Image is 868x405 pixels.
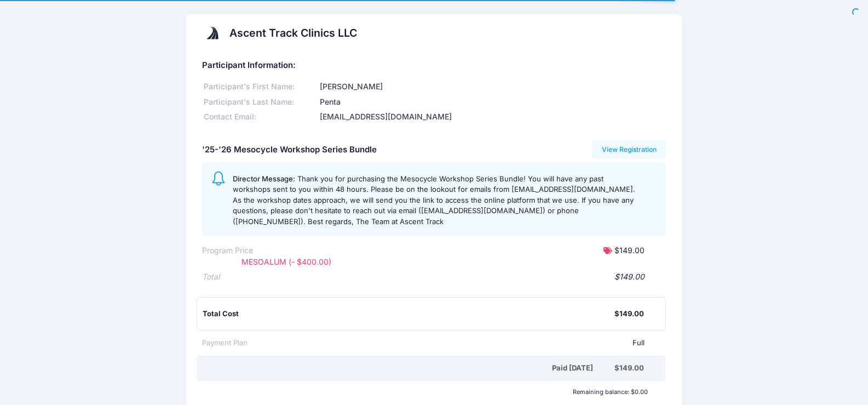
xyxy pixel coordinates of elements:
h2: Ascent Track Clinics LLC [229,27,357,39]
div: Remaining balance: $0.00 [197,389,653,395]
div: Contact Email: [202,111,318,123]
div: [EMAIL_ADDRESS][DOMAIN_NAME] [318,111,666,123]
a: View Registration [592,140,666,159]
span: $149.00 [614,246,645,255]
div: Participant's Last Name: [202,96,318,108]
div: Participant's First Name: [202,81,318,93]
div: Total [202,271,220,283]
div: $149.00 [614,363,644,374]
div: Total Cost [203,309,614,320]
div: Full [248,338,645,349]
div: [PERSON_NAME] [318,81,666,93]
span: Thank you for purchasing the Mesocycle Workshop Series Bundle! You will have any past workshops s... [233,174,635,226]
span: Director Message: [233,174,295,183]
div: $149.00 [614,309,644,320]
div: $149.00 [220,271,645,283]
div: Program Price [202,245,253,256]
div: Payment Plan [202,338,248,349]
div: Penta [318,96,666,108]
div: Paid [DATE] [204,363,614,374]
div: MESOALUM (- $400.00) [237,256,474,268]
h5: Participant Information: [202,61,666,71]
h5: '25-'26 Mesocycle Workshop Series Bundle [202,145,377,155]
